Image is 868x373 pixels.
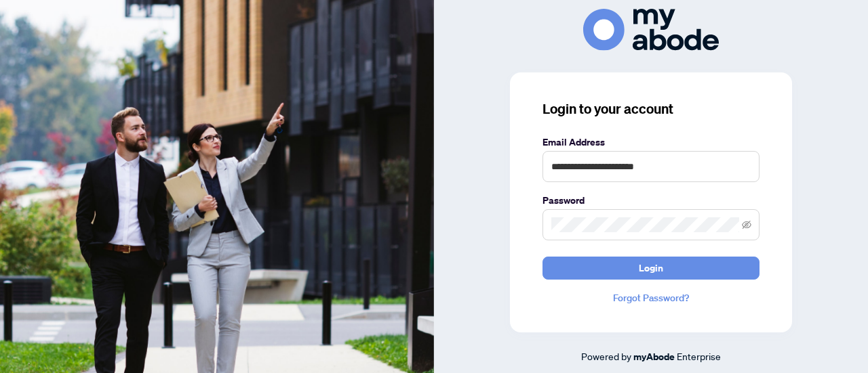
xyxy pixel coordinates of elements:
span: eye-invisible [742,220,751,229]
label: Password [542,193,759,208]
span: Login [639,257,663,279]
img: ma-logo [583,9,719,50]
button: Login [542,257,759,280]
a: Forgot Password? [542,290,759,305]
span: Powered by [581,350,631,362]
h3: Login to your account [542,100,759,118]
span: Enterprise [677,350,721,362]
label: Email Address [542,135,759,150]
a: myAbode [633,349,675,364]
